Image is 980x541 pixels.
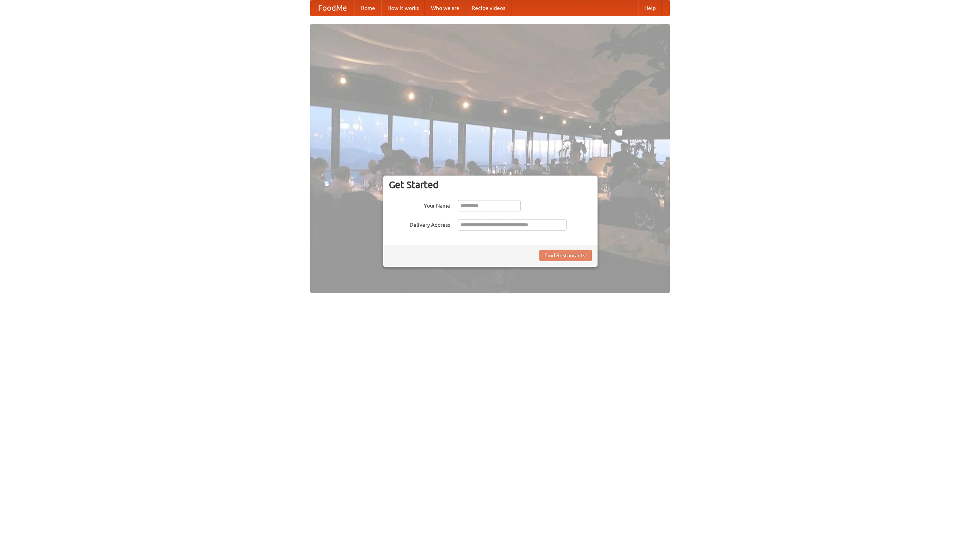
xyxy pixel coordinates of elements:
a: Help [638,0,662,16]
label: Your Name [389,200,450,210]
a: FoodMe [310,0,354,16]
h3: Get Started [389,179,592,190]
a: Home [354,0,381,16]
a: Who we are [425,0,465,16]
a: Recipe videos [465,0,511,16]
button: Find Restaurants! [539,250,592,261]
a: How it works [381,0,425,16]
label: Delivery Address [389,219,450,229]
